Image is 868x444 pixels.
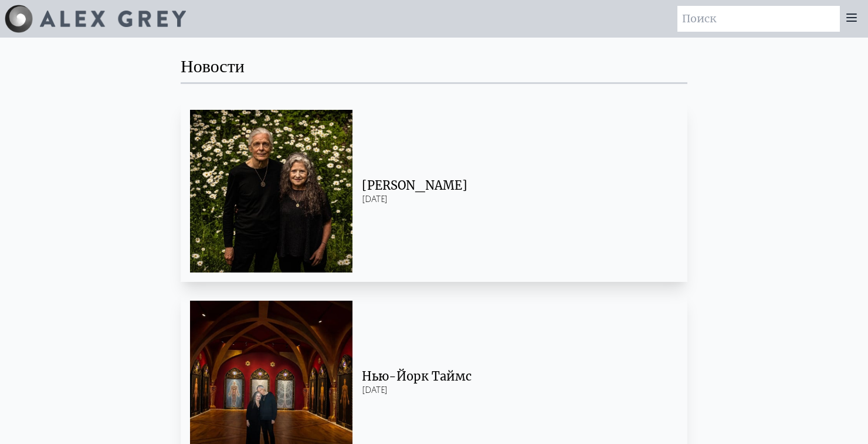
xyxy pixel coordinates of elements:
[362,195,388,204] font: [DATE]
[181,100,687,282] a: [PERSON_NAME] [DATE]
[677,6,840,32] input: Поиск
[181,57,245,76] font: Новости
[362,178,467,193] font: [PERSON_NAME]
[362,369,472,384] font: Нью-Йорк Таймс
[362,386,388,395] font: [DATE]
